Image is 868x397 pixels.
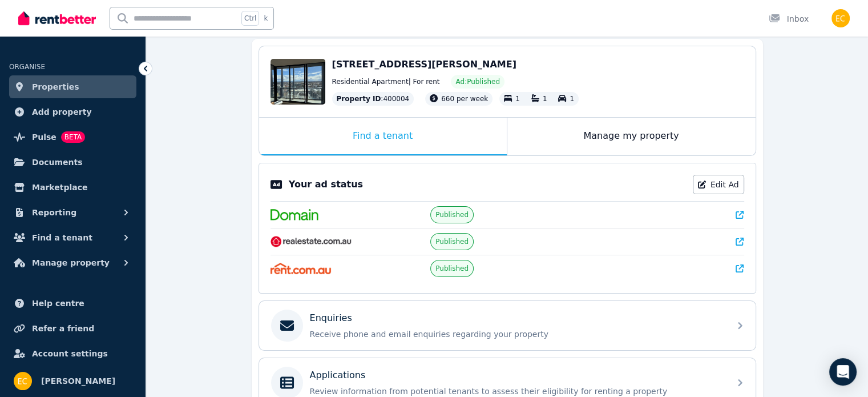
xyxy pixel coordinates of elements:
span: Residential Apartment | For rent [332,77,440,86]
a: PulseBETA [9,126,136,149]
img: Rent.com.au [271,263,332,274]
span: 1 [543,95,547,103]
span: Published [435,210,469,219]
img: Eva Chang [831,9,850,27]
img: RentBetter [18,10,96,27]
span: Pulse [32,130,56,144]
a: Add property [9,101,136,123]
div: Open Intercom Messenger [829,358,857,386]
a: Refer a friend [9,317,136,340]
a: EnquiriesReceive phone and email enquiries regarding your property [259,301,756,350]
span: 1 [570,95,574,103]
span: Refer a friend [32,322,94,335]
span: Ctrl [241,11,259,26]
span: Marketplace [32,181,87,194]
p: Your ad status [289,178,363,191]
span: Property ID [337,94,381,103]
span: Help centre [32,296,84,310]
img: RealEstate.com.au [271,236,352,247]
img: Domain.com.au [271,209,318,220]
a: Help centre [9,292,136,315]
button: Find a tenant [9,226,136,249]
div: Find a tenant [259,118,507,155]
a: Documents [9,151,136,174]
span: Published [435,237,469,246]
span: BETA [61,131,85,143]
button: Reporting [9,201,136,224]
span: Manage property [32,256,110,270]
span: Ad: Published [455,77,499,86]
p: Applications [310,368,366,382]
a: Properties [9,75,136,98]
span: Add property [32,105,92,119]
img: Eva Chang [14,372,32,390]
div: Inbox [769,13,809,25]
span: [STREET_ADDRESS][PERSON_NAME] [332,59,516,70]
span: Published [435,264,469,273]
span: Properties [32,80,79,94]
a: Account settings [9,342,136,365]
p: Receive phone and email enquiries regarding your property [310,328,723,340]
span: [PERSON_NAME] [41,374,115,388]
span: k [264,14,268,23]
a: Edit Ad [693,175,744,194]
span: Account settings [32,347,108,360]
div: Manage my property [507,118,756,155]
p: Review information from potential tenants to assess their eligibility for renting a property [310,386,723,397]
span: Find a tenant [32,231,92,244]
span: Documents [32,155,83,169]
span: Reporting [32,206,76,219]
span: 1 [515,95,520,103]
div: : 400004 [332,92,414,106]
span: ORGANISE [9,63,45,71]
a: Marketplace [9,176,136,199]
button: Manage property [9,251,136,274]
p: Enquiries [310,311,352,325]
span: 660 per week [441,95,488,103]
